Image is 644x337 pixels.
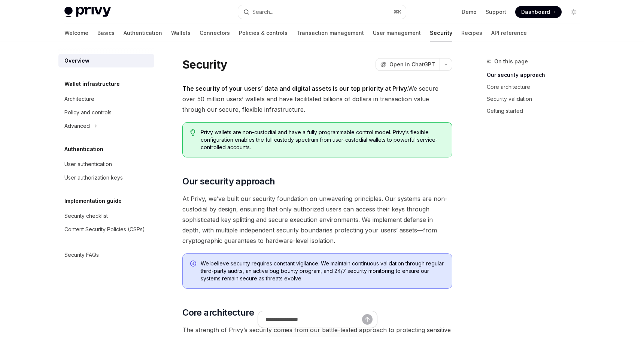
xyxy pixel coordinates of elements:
[64,173,123,182] div: User authorization keys
[58,248,154,262] a: Security FAQs
[58,157,154,171] a: User authentication
[182,85,408,92] strong: The security of your users’ data and digital assets is our top priority at Privy.
[182,83,452,115] span: We secure over 50 million users’ wallets and have facilitated billions of dollars in transaction ...
[171,24,191,42] a: Wallets
[124,24,162,42] a: Authentication
[487,105,586,117] a: Getting started
[461,24,482,42] a: Recipes
[200,24,230,42] a: Connectors
[376,58,440,71] button: Open in ChatGPT
[238,5,406,19] button: Search...⌘K
[64,225,145,234] div: Content Security Policies (CSPs)
[394,9,401,15] span: ⌘ K
[64,24,88,42] a: Welcome
[201,260,444,282] span: We believe security requires constant vigilance. We maintain continuous validation through regula...
[64,7,111,17] img: light logo
[494,57,528,66] span: On this page
[64,108,112,117] div: Policy and controls
[521,8,550,16] span: Dashboard
[58,209,154,223] a: Security checklist
[487,69,586,81] a: Our security approach
[190,261,198,268] svg: Info
[487,93,586,105] a: Security validation
[64,196,122,205] h5: Implementation guide
[430,24,452,42] a: Security
[64,94,94,103] div: Architecture
[487,81,586,93] a: Core architecture
[252,7,273,16] div: Search...
[64,211,108,220] div: Security checklist
[64,160,112,169] div: User authentication
[491,24,527,42] a: API reference
[58,54,154,67] a: Overview
[64,79,120,88] h5: Wallet infrastructure
[97,24,115,42] a: Basics
[182,175,275,187] span: Our security approach
[190,129,195,136] svg: Tip
[362,314,373,325] button: Send message
[462,8,477,16] a: Demo
[182,58,227,71] h1: Security
[58,223,154,236] a: Content Security Policies (CSPs)
[486,8,506,16] a: Support
[568,6,580,18] button: Toggle dark mode
[64,250,99,259] div: Security FAQs
[182,307,254,319] span: Core architecture
[515,6,562,18] a: Dashboard
[201,129,444,151] span: Privy wallets are non-custodial and have a fully programmable control model. Privy’s flexible con...
[58,92,154,106] a: Architecture
[182,193,452,246] span: At Privy, we’ve built our security foundation on unwavering principles. Our systems are non-custo...
[64,56,89,65] div: Overview
[64,121,90,130] div: Advanced
[373,24,421,42] a: User management
[297,24,364,42] a: Transaction management
[58,171,154,184] a: User authorization keys
[389,61,435,68] span: Open in ChatGPT
[239,24,288,42] a: Policies & controls
[64,145,103,154] h5: Authentication
[58,106,154,119] a: Policy and controls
